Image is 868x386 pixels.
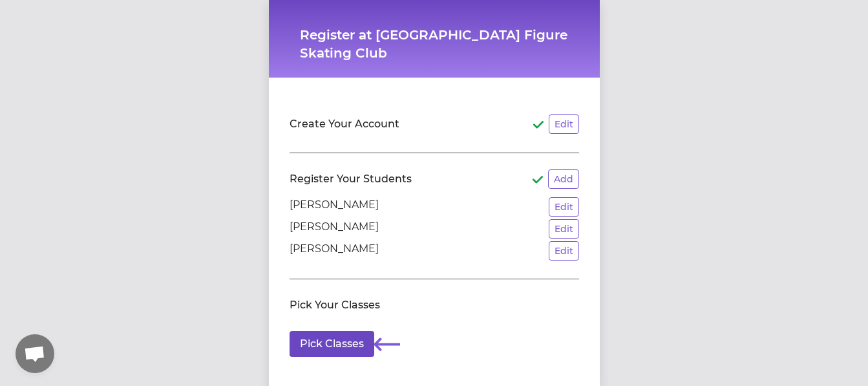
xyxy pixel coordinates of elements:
button: Edit [549,114,579,134]
div: Open chat [16,334,54,373]
h2: Register Your Students [290,171,412,187]
button: Edit [549,219,579,239]
button: Add [548,169,579,189]
button: Edit [549,241,579,261]
p: [PERSON_NAME] [290,241,379,261]
button: Edit [549,197,579,217]
h1: Register at [GEOGRAPHIC_DATA] Figure Skating Club [300,26,569,62]
p: [PERSON_NAME] [290,197,379,217]
button: Pick Classes [290,331,374,357]
h2: Pick Your Classes [290,297,380,313]
h2: Create Your Account [290,116,399,132]
p: [PERSON_NAME] [290,219,379,239]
